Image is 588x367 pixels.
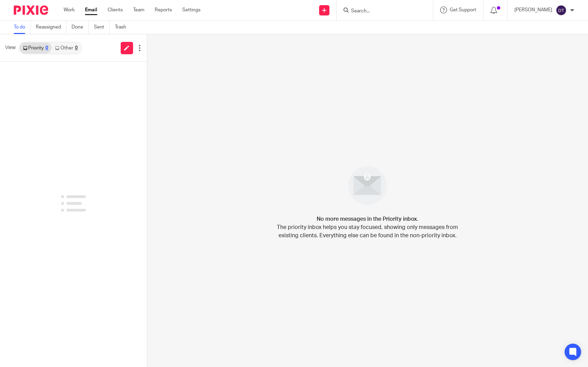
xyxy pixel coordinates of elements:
a: Email [85,7,97,13]
a: Sent [94,21,110,34]
div: 0 [45,46,48,50]
a: Settings [182,7,200,13]
a: Priority0 [20,43,52,54]
a: Trash [115,21,131,34]
h4: No more messages in the Priority inbox. [317,215,418,223]
img: Pixie [14,5,48,15]
p: [PERSON_NAME] [514,7,552,13]
p: The priority inbox helps you stay focused, showing only messages from existing clients. Everythin... [276,223,459,240]
a: To do [14,21,31,34]
span: View [5,44,15,51]
a: Reassigned [36,21,66,34]
img: image [344,162,391,209]
span: Get Support [450,8,476,12]
a: Reports [155,7,172,13]
a: Clients [108,7,123,13]
div: 0 [75,46,78,50]
a: Team [133,7,144,13]
img: svg%3E [556,5,567,16]
a: Done [72,21,89,34]
input: Search [350,8,412,14]
a: Other0 [52,43,81,54]
a: Work [64,7,75,13]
